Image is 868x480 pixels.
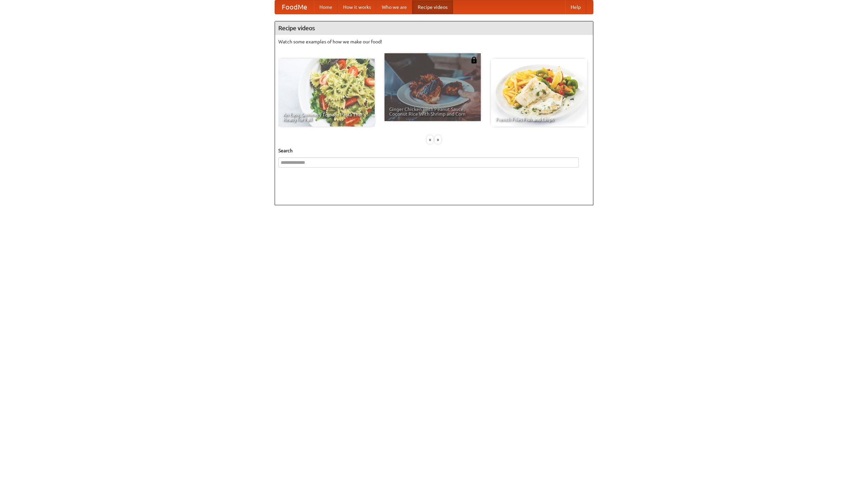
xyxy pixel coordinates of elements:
[275,0,314,14] a: FoodMe
[314,0,338,14] a: Home
[565,0,586,14] a: Help
[471,57,477,63] img: 483408.png
[338,0,376,14] a: How it works
[283,112,370,122] span: An Easy, Summery Tomato Pasta That's Ready for Fall
[278,59,375,127] a: An Easy, Summery Tomato Pasta That's Ready for Fall
[412,0,453,14] a: Recipe videos
[275,21,593,35] h4: Recipe videos
[491,59,587,127] a: French Fries Fish and Chips
[376,0,412,14] a: Who we are
[435,135,441,144] div: »
[496,117,583,122] span: French Fries Fish and Chips
[278,147,590,154] h5: Search
[278,38,590,45] p: Watch some examples of how we make our food!
[427,135,433,144] div: «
